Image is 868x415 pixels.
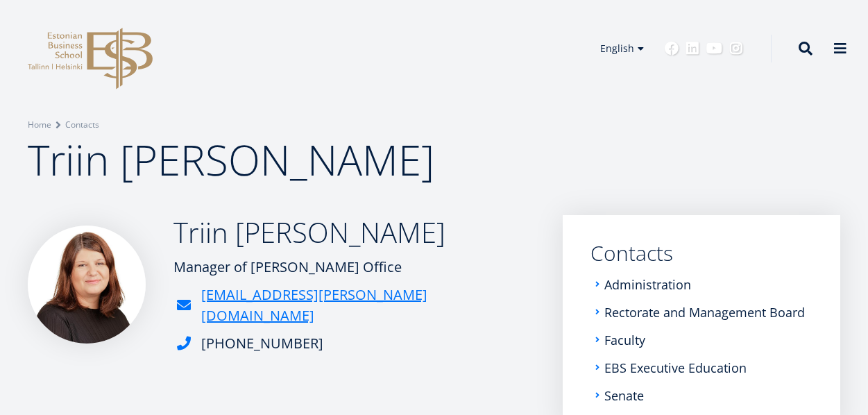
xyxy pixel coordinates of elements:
[706,42,722,56] a: Youtube
[28,226,146,344] img: Triin Sillaots
[604,333,645,347] a: Faculty
[28,118,51,132] a: Home
[686,42,699,56] a: Linkedin
[590,243,812,264] a: Contacts
[28,131,434,188] span: Triin [PERSON_NAME]
[173,257,535,278] div: Manager of [PERSON_NAME] Office
[729,42,743,56] a: Instagram
[604,278,691,291] a: Administration
[604,305,805,319] a: Rectorate and Management Board
[604,389,644,403] a: Senate
[604,361,747,375] a: EBS Executive Education
[173,215,535,250] h2: Triin [PERSON_NAME]
[201,285,535,326] a: [EMAIL_ADDRESS][PERSON_NAME][DOMAIN_NAME]
[201,333,323,354] div: [PHONE_NUMBER]
[665,42,679,56] a: Facebook
[65,118,99,132] a: Contacts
